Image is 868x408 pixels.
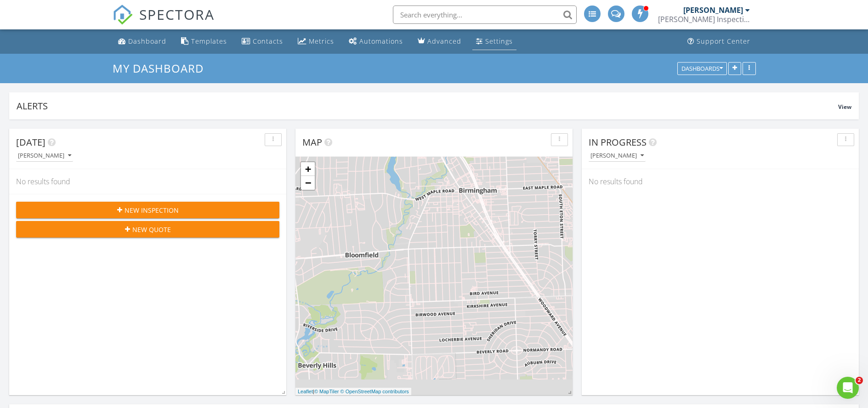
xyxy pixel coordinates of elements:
div: Metrics [309,37,334,45]
span: In Progress [589,136,647,148]
div: Settings [485,37,513,45]
div: Templates [191,37,227,45]
div: Dashboard [128,37,166,45]
a: Zoom out [301,176,315,190]
a: Dashboard [114,33,170,50]
div: Alerts [17,100,838,112]
span: Map [302,136,322,148]
span: 2 [856,377,863,384]
button: [PERSON_NAME] [589,150,646,162]
div: Support Center [697,37,750,45]
a: Metrics [294,33,338,50]
button: New Inspection [16,202,279,218]
div: [PERSON_NAME] [683,6,743,15]
div: Automations [359,37,403,45]
div: | [295,388,411,396]
div: Contacts [253,37,283,45]
span: New Inspection [125,205,179,215]
a: © MapTiler [314,389,339,394]
a: © OpenStreetMap contributors [340,389,409,394]
a: Zoom in [301,162,315,176]
div: Dashboards [681,65,723,72]
div: [PERSON_NAME] [18,153,71,159]
span: SPECTORA [139,5,215,24]
div: [PERSON_NAME] [590,153,644,159]
a: Settings [472,33,516,50]
iframe: Intercom live chat [837,377,859,399]
div: No results found [9,169,286,194]
a: Automations (Advanced) [345,33,407,50]
button: [PERSON_NAME] [16,150,73,162]
a: Advanced [414,33,465,50]
div: No results found [582,169,859,194]
a: Templates [177,33,231,50]
a: Contacts [238,33,287,50]
input: Search everything... [393,6,577,24]
a: SPECTORA [113,12,215,32]
a: My Dashboard [113,61,211,76]
span: New Quote [132,225,171,234]
a: Support Center [684,33,754,50]
button: New Quote [16,221,279,238]
span: View [838,103,851,111]
a: Leaflet [298,389,313,394]
button: Dashboards [677,62,727,75]
div: Kiley Inspections [658,15,750,24]
div: Advanced [427,37,461,45]
span: [DATE] [16,136,45,148]
img: The Best Home Inspection Software - Spectora [113,5,133,25]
